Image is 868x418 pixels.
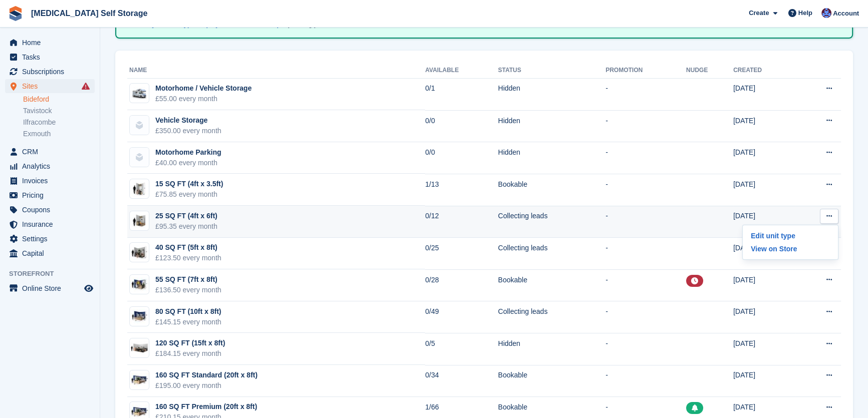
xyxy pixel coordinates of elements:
td: Bookable [498,365,606,397]
td: [DATE] [733,269,795,301]
a: menu [5,159,95,173]
div: £55.00 every month [155,94,252,104]
td: [DATE] [733,365,795,397]
td: - [605,365,686,397]
td: - [605,301,686,333]
div: 15 SQ FT (4ft x 3.5ft) [155,179,223,189]
div: £195.00 every month [155,380,258,391]
span: Subscriptions [22,65,82,79]
td: Collecting leads [498,301,606,333]
div: 25 SQ FT (4ft x 6ft) [155,211,218,221]
span: Storefront [9,269,100,279]
img: blank-unit-type-icon-ffbac7b88ba66c5e286b0e438baccc4b9c83835d4c34f86887a83fc20ec27e7b.svg [130,116,149,135]
td: Collecting leads [498,206,606,238]
div: Motorhome Parking [155,147,221,158]
td: [DATE] [733,301,795,333]
a: [MEDICAL_DATA] Self Storage [27,5,151,22]
td: Hidden [498,110,606,142]
img: stora-icon-8386f47178a22dfd0bd8f6a31ec36ba5ce8667c1dd55bd0f319d3a0aa187defe.svg [8,6,23,21]
td: - [605,78,686,110]
span: Online Store [22,281,82,295]
th: Nudge [686,63,733,79]
a: menu [5,203,95,217]
a: menu [5,232,95,246]
td: 0/0 [425,110,498,142]
td: [DATE] [733,142,795,174]
div: 160 SQ FT Premium (20ft x 8ft) [155,401,257,412]
i: Smart entry sync failures have occurred [82,82,90,90]
span: Help [798,8,812,18]
div: £75.85 every month [155,189,223,200]
div: Motorhome / Vehicle Storage [155,83,252,94]
a: menu [5,246,95,260]
span: Tasks [22,50,82,64]
span: Capital [22,246,82,260]
span: Account [833,9,859,19]
span: Sites [22,79,82,93]
td: - [605,238,686,270]
a: View on Store [747,242,834,255]
a: menu [5,174,95,188]
div: 160 SQ FT Standard (20ft x 8ft) [155,370,258,380]
td: 0/12 [425,206,498,238]
td: Bookable [498,174,606,206]
a: Tavistock [23,106,95,116]
td: 0/5 [425,333,498,365]
span: Coupons [22,203,82,217]
th: Created [733,63,795,79]
div: £145.15 every month [155,317,222,327]
td: - [605,269,686,301]
div: £184.15 every month [155,348,225,359]
div: £40.00 every month [155,158,221,168]
div: Vehicle Storage [155,115,222,126]
img: 125-sqft-unit.jpg [130,341,149,355]
span: Settings [22,232,82,246]
a: Edit unit type [747,229,834,242]
th: Status [498,63,606,79]
div: 80 SQ FT (10ft x 8ft) [155,306,222,317]
td: Collecting leads [498,238,606,270]
img: 25-sqft-unit.jpg [130,214,149,228]
img: 40-sqft-unit.jpg [130,245,149,260]
td: 0/49 [425,301,498,333]
img: 20-ft-container.jpg [130,373,149,387]
span: Pricing [22,188,82,202]
td: [DATE] [733,333,795,365]
img: 60-sqft-container.jpg [130,277,149,292]
span: Home [22,36,82,50]
span: CRM [22,145,82,159]
img: 10-ft-container%20(1).jpg [130,309,149,323]
td: [DATE] [733,174,795,206]
a: menu [5,65,95,79]
a: Exmouth [23,129,95,139]
span: Insurance [22,217,82,231]
a: Bideford [23,95,95,104]
td: 0/34 [425,365,498,397]
a: menu [5,36,95,50]
div: 120 SQ FT (15ft x 8ft) [155,338,225,348]
td: - [605,110,686,142]
th: Available [425,63,498,79]
img: 15-sqft-unit.jpg [130,182,149,196]
span: Create [749,8,769,18]
td: Hidden [498,78,606,110]
div: £95.35 every month [155,221,218,232]
a: menu [5,188,95,202]
div: £136.50 every month [155,285,222,295]
td: - [605,333,686,365]
a: menu [5,145,95,159]
td: 0/28 [425,269,498,301]
div: 40 SQ FT (5ft x 8ft) [155,242,222,253]
td: [DATE] [733,238,795,270]
td: [DATE] [733,110,795,142]
div: 55 SQ FT (7ft x 8ft) [155,274,222,285]
a: Ilfracombe [23,118,95,127]
th: Name [127,63,425,79]
span: Analytics [22,159,82,173]
td: 0/25 [425,238,498,270]
td: 1/13 [425,174,498,206]
img: blank-unit-type-icon-ffbac7b88ba66c5e286b0e438baccc4b9c83835d4c34f86887a83fc20ec27e7b.svg [130,148,149,167]
td: 0/0 [425,142,498,174]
